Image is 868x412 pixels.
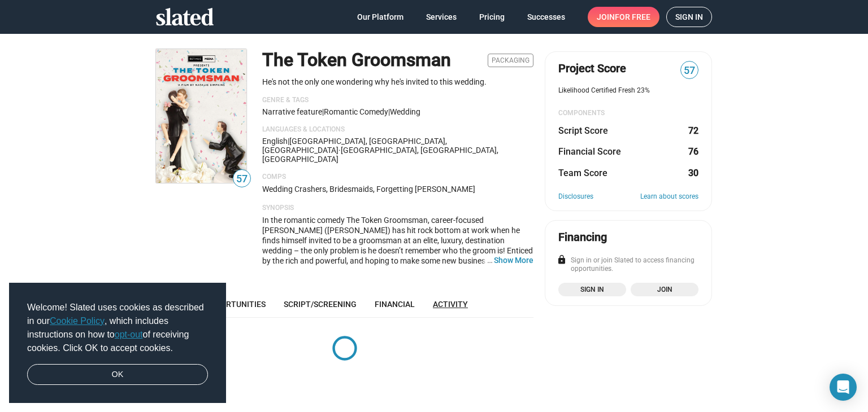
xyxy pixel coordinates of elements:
span: English [262,137,288,146]
div: Likelihood Certified Fresh 23% [558,86,698,95]
a: Our Platform [348,7,413,27]
a: Pricing [470,7,514,27]
span: Join [637,284,692,295]
p: Languages & Locations [262,125,533,134]
dt: Team Score [558,167,607,179]
div: cookieconsent [9,283,226,404]
span: · [338,146,341,155]
dt: Financial Score [558,146,621,157]
p: Genre & Tags [262,96,533,105]
img: The Token Groomsman [156,49,246,183]
span: Activity [433,300,468,309]
dt: Script Score [558,125,608,137]
dd: 30 [688,167,698,179]
p: He's not the only one wondering why he's invited to this wedding. [262,77,533,87]
span: Welcome! Slated uses cookies as described in our , which includes instructions on how to of recei... [27,301,208,355]
a: dismiss cookie message [27,364,208,385]
span: Services [426,7,457,27]
a: Opportunities [196,291,275,318]
span: Join [597,7,650,27]
span: | [322,107,324,116]
span: [GEOGRAPHIC_DATA], [GEOGRAPHIC_DATA], [GEOGRAPHIC_DATA] [262,146,498,164]
span: Project Score [558,61,626,76]
a: Services [417,7,466,27]
dd: 76 [688,146,698,157]
mat-icon: lock [557,255,567,265]
div: COMPONENTS [558,109,698,118]
span: Opportunities [205,300,266,309]
span: | [388,107,390,116]
p: Synopsis [262,204,533,213]
dd: 72 [688,125,698,137]
a: Learn about scores [640,192,698,201]
div: Open Intercom Messenger [830,374,857,401]
span: Financial [375,300,415,309]
a: opt-out [115,330,143,339]
span: 57 [233,172,250,187]
span: Script/Screening [284,300,357,309]
span: 57 [681,63,698,78]
span: for free [615,7,650,27]
span: [GEOGRAPHIC_DATA], [GEOGRAPHIC_DATA], [GEOGRAPHIC_DATA] [262,137,447,155]
h1: The Token Groomsman [262,48,451,72]
span: … [482,255,494,265]
div: Sign in or join Slated to access financing opportunities. [558,256,698,274]
a: Sign in [558,283,626,296]
span: Packaging [488,54,533,67]
span: Pricing [479,7,505,27]
a: Join [631,283,698,296]
span: Narrative feature [262,107,322,116]
a: Successes [518,7,574,27]
span: Successes [527,7,565,27]
span: | [288,137,289,146]
button: …Show More [494,255,533,265]
a: Sign in [666,7,712,27]
a: Financial [366,291,424,318]
span: In the romantic comedy The Token Groomsman, career-focused [PERSON_NAME] ([PERSON_NAME]) has hit ... [262,216,533,306]
span: Romantic Comedy [324,107,388,116]
span: Our Platform [357,7,403,27]
a: Disclosures [558,192,593,201]
span: Sign in [675,7,703,27]
p: Comps [262,173,533,182]
div: Financing [558,230,607,245]
a: Joinfor free [588,7,659,27]
a: Activity [424,291,477,318]
a: Script/Screening [275,291,366,318]
p: Wedding Crashers, Bridesmaids, Forgetting [PERSON_NAME] [262,184,533,195]
span: wedding [390,107,420,116]
span: Sign in [565,284,619,295]
a: Cookie Policy [50,316,105,326]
